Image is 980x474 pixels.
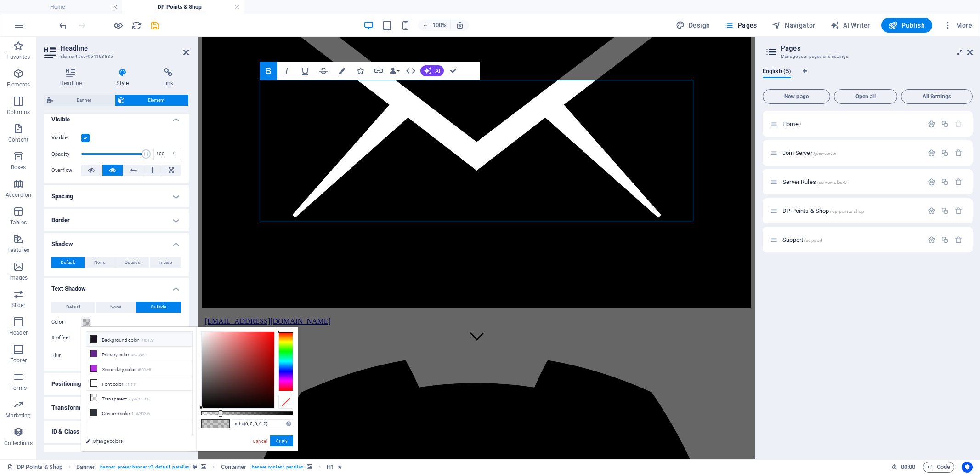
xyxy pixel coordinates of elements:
small: #1b1521 [141,337,155,344]
div: Home/ [780,121,923,127]
span: Click to open page [782,207,864,214]
button: Outside [115,257,150,268]
button: Apply [270,435,293,446]
button: Strikethrough [315,62,332,80]
button: reload [131,20,142,31]
small: #642689 [131,352,145,359]
p: Accordion [6,191,31,199]
div: Support/support [780,237,923,243]
h3: Element #ed-964163835 [60,52,170,61]
span: AI [435,68,440,74]
span: Click to open page [782,120,801,127]
span: Click to open page [782,178,847,185]
span: Click to select. Double-click to edit [221,462,247,473]
span: Default [66,302,80,313]
button: Pages [721,18,760,33]
span: Design [676,21,710,30]
p: Images [9,274,28,281]
button: Usercentrics [962,462,973,473]
i: This element contains a background [307,464,312,469]
span: /join-server [813,151,837,156]
h4: Spacing [44,185,189,207]
i: On resize automatically adjust zoom level to fit chosen device. [456,21,464,29]
h3: Manage your pages and settings [781,52,954,61]
p: Columns [7,109,30,116]
span: Pages [725,21,757,30]
button: Inside [150,257,181,268]
p: Slider [11,302,26,309]
button: Banner [44,95,115,106]
li: Background color [86,332,192,347]
span: /support [804,238,822,243]
p: Content [8,136,28,143]
i: This element is a customizable preset [193,464,197,469]
button: Navigator [768,18,819,33]
div: Remove [955,149,963,157]
h4: Text Shadow [44,278,189,294]
button: All Settings [901,89,973,104]
h4: DP Points & Shop [122,2,244,12]
div: Settings [928,120,935,128]
label: X offset [51,335,81,340]
label: Color [51,317,81,328]
div: Remove [955,207,963,215]
span: None [110,302,121,313]
div: % [168,148,181,160]
div: Duplicate [941,120,949,128]
h4: Shadow [44,233,189,250]
label: Overflow [51,165,81,176]
button: Publish [881,18,932,33]
small: #ffffff [125,382,136,388]
p: Boxes [11,164,26,171]
h4: Animation [44,445,189,467]
p: Tables [10,219,27,226]
li: Primary color [86,347,192,361]
div: DP Points & Shop/dp-points-shop [780,208,923,214]
div: Duplicate [941,236,949,244]
button: New page [763,89,830,104]
span: Click to open page [782,236,822,243]
p: Footer [10,357,27,364]
li: Font color [86,376,192,391]
span: Click to select. Double-click to edit [76,462,96,473]
div: Duplicate [941,149,949,157]
button: More [940,18,976,33]
p: Collections [4,440,32,447]
button: Data Bindings [388,62,401,80]
div: The startpage cannot be deleted [955,120,963,128]
h2: Headline [60,44,189,52]
div: Remove [955,236,963,244]
span: None [94,257,105,268]
button: 100% [418,20,451,31]
i: Save (Ctrl+S) [150,20,160,31]
button: None [85,257,115,268]
button: HTML [402,62,419,80]
span: /server-rules-5 [817,180,847,185]
button: undo [57,20,68,31]
div: Join Server/join-server [780,150,923,156]
button: Code [923,462,954,473]
button: Link [370,62,387,80]
button: None [96,302,136,313]
div: Clear Color Selection [278,396,293,409]
small: rgba(0,0,0,.0) [129,396,151,403]
button: Open all [834,89,897,104]
span: AI Writer [830,21,870,30]
span: 00 00 [901,462,915,473]
button: Element [115,95,189,106]
p: Header [9,329,28,337]
button: Design [672,18,714,33]
div: Duplicate [941,178,949,186]
button: Default [51,257,85,268]
button: AI [420,65,444,76]
span: Inside [159,257,172,268]
div: Settings [928,178,935,186]
h4: Positioning [44,373,189,395]
i: Element contains an animation [338,464,342,469]
small: #b332df [138,367,151,373]
span: Outside [125,257,140,268]
small: #2f3238 [136,411,150,417]
h6: 100% [432,20,447,31]
span: . banner .preset-banner-v3-default .parallax [99,462,189,473]
button: Default [51,302,95,313]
